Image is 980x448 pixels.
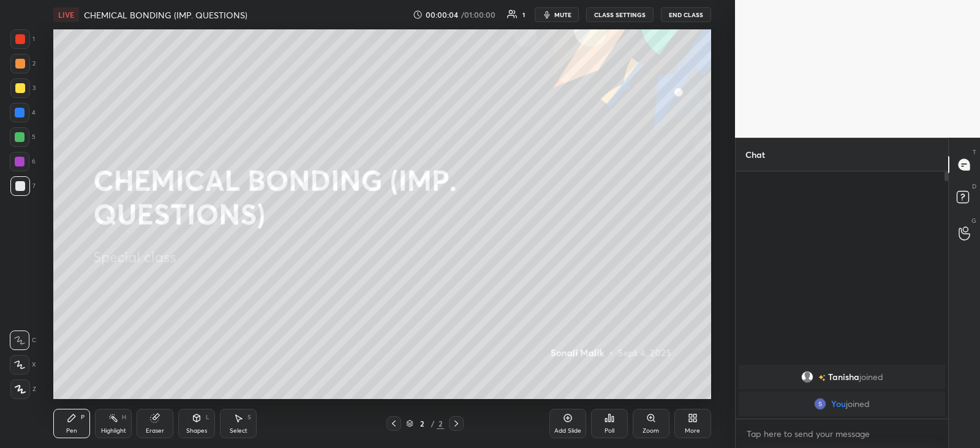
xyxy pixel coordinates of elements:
[10,176,36,196] div: 7
[605,428,614,434] div: Poll
[431,420,434,427] div: /
[437,418,444,429] div: 2
[10,127,36,147] div: 5
[10,152,36,171] div: 6
[230,428,247,434] div: Select
[846,399,870,409] span: joined
[146,428,164,434] div: Eraser
[10,330,36,350] div: C
[416,420,428,427] div: 2
[643,428,659,434] div: Zoom
[10,355,36,375] div: X
[814,398,826,410] img: bb95df82c44d47e1b2999f09e70f07e1.35099235_3
[81,414,85,420] div: P
[736,138,775,171] p: Chat
[973,147,976,157] p: T
[66,428,77,434] div: Pen
[84,9,247,21] h4: CHEMICAL BONDING (IMP. QUESTIONS)
[661,7,711,22] button: End Class
[972,182,976,191] p: D
[586,7,654,22] button: CLASS SETTINGS
[10,103,36,122] div: 4
[828,372,859,382] span: Tanisha
[831,399,846,409] span: You
[206,414,209,420] div: L
[971,216,976,225] p: G
[10,379,36,399] div: Z
[535,7,579,22] button: mute
[53,7,79,22] div: LIVE
[818,375,826,381] img: no-rating-badge.077c3623.svg
[801,371,813,383] img: default.png
[186,428,207,434] div: Shapes
[101,428,126,434] div: Highlight
[859,372,883,382] span: joined
[10,78,36,98] div: 3
[554,428,581,434] div: Add Slide
[554,10,571,19] span: mute
[247,414,251,420] div: S
[122,414,126,420] div: H
[522,12,525,18] div: 1
[685,428,700,434] div: More
[10,29,35,49] div: 1
[736,362,948,419] div: grid
[10,54,36,73] div: 2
